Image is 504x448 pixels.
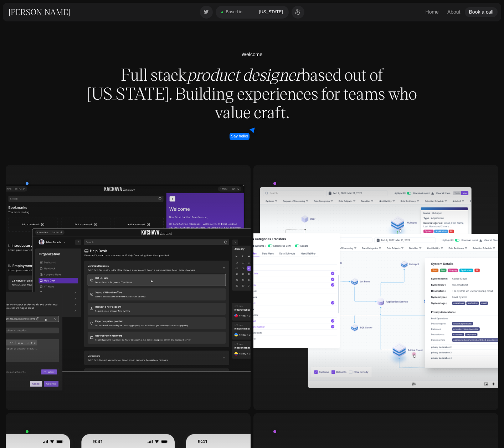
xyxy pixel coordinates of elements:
div: e [259,52,262,57]
i: product designer [187,63,301,85]
div: l [249,52,250,57]
div: c [250,52,253,57]
div: o [253,52,256,57]
div: Based in [226,9,243,15]
a: Home [421,7,443,17]
div: Book a call [469,9,493,16]
div: About [447,9,461,16]
div: m [256,52,260,57]
a: About [443,7,465,17]
div: Home [426,9,439,16]
a: [PERSON_NAME] [9,6,70,17]
h1: Full stack based out of [US_STATE]. Building experiences for teams who value craft. [84,65,420,121]
div: Say hello! [231,130,251,137]
a: Book a call [465,7,498,17]
div: [US_STATE] [259,9,283,15]
div: e [246,52,249,57]
div: W [242,52,246,57]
